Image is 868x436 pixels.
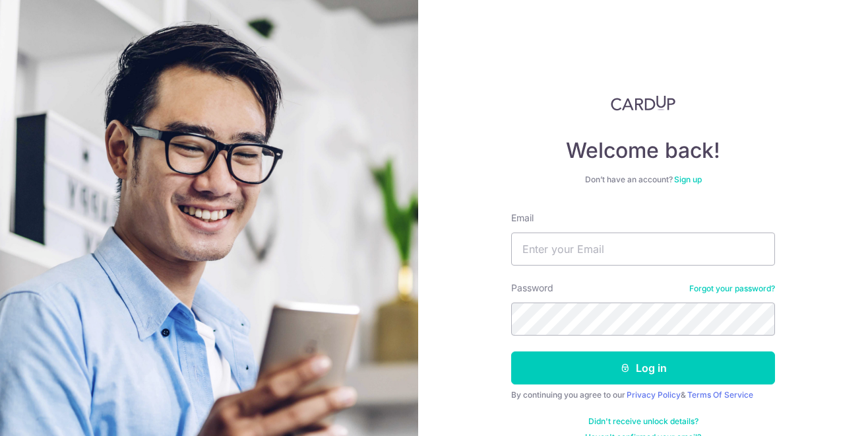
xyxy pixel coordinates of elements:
[511,211,534,225] label: Email
[511,390,775,400] div: By continuing you agree to our &
[611,95,675,111] img: CardUp Logo
[511,351,775,384] button: Log in
[511,281,553,295] label: Password
[687,390,753,400] a: Terms Of Service
[511,233,775,266] input: Enter your Email
[511,137,775,164] h4: Welcome back!
[689,283,775,294] a: Forgot your password?
[674,174,702,184] a: Sign up
[627,390,681,400] a: Privacy Policy
[511,174,775,185] div: Don’t have an account?
[588,416,698,427] a: Didn't receive unlock details?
